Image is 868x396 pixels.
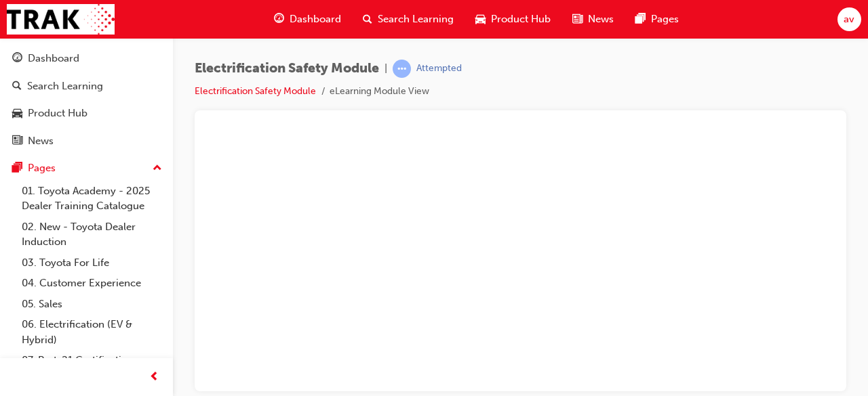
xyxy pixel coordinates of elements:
a: 06. Electrification (EV & Hybrid) [16,314,167,350]
span: Dashboard [290,12,341,27]
a: search-iconSearch Learning [352,5,465,33]
img: Trak [7,4,115,35]
div: Product Hub [28,106,87,121]
a: news-iconNews [561,5,625,33]
a: 07. Parts21 Certification [16,350,167,371]
div: Attempted [416,62,462,75]
a: Product Hub [5,101,167,126]
span: prev-icon [149,369,159,386]
a: Search Learning [5,74,167,99]
span: pages-icon [12,162,22,175]
span: search-icon [12,81,22,93]
div: Search Learning [27,79,103,94]
span: pages-icon [635,11,646,28]
a: car-iconProduct Hub [465,5,561,33]
span: guage-icon [274,11,284,28]
span: car-icon [12,108,22,120]
span: news-icon [572,11,583,28]
a: 03. Toyota For Life [16,252,167,273]
span: car-icon [475,11,486,28]
span: News [588,12,614,27]
div: Pages [28,160,56,176]
button: Pages [5,156,167,181]
span: guage-icon [12,53,22,65]
a: 02. New - Toyota Dealer Induction [16,217,167,252]
span: search-icon [363,11,372,28]
a: guage-iconDashboard [263,5,352,33]
li: eLearning Module View [330,84,429,100]
a: 05. Sales [16,294,167,315]
div: News [28,133,54,149]
span: Search Learning [378,12,454,27]
span: Pages [651,12,679,27]
a: News [5,129,167,154]
span: Electrification Safety Module [195,61,379,76]
a: 04. Customer Experience [16,273,167,294]
a: Electrification Safety Module [195,85,316,97]
span: Product Hub [491,12,551,27]
span: up-icon [153,160,162,177]
span: | [384,61,387,76]
span: av [844,12,854,27]
button: DashboardSearch LearningProduct HubNews [5,43,167,156]
a: Dashboard [5,46,167,71]
button: av [837,7,861,31]
span: learningRecordVerb_ATTEMPT-icon [393,60,411,78]
span: news-icon [12,135,22,148]
a: pages-iconPages [625,5,690,33]
a: 01. Toyota Academy - 2025 Dealer Training Catalogue [16,181,167,217]
div: Dashboard [28,51,79,66]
